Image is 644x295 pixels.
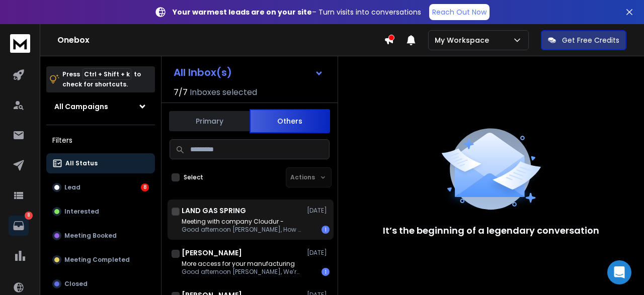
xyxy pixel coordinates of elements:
[64,256,130,264] p: Meeting Completed
[321,268,330,276] div: 1
[46,177,155,198] button: Lead8
[429,4,490,20] a: Reach Out Now
[307,207,330,215] p: [DATE]
[54,102,108,112] h1: All Campaigns
[64,183,80,191] p: Lead
[169,110,250,132] button: Primary
[173,7,421,17] p: – Turn visits into conversations
[46,133,155,147] h3: Filters
[174,67,232,77] h1: All Inbox(s)
[83,68,131,80] span: Ctrl + Shift + k
[307,249,330,257] p: [DATE]
[190,86,257,99] h3: Inboxes selected
[57,34,384,46] h1: Onebox
[9,216,29,236] a: 8
[10,34,30,53] img: logo
[182,248,242,258] h1: [PERSON_NAME]
[541,30,626,50] button: Get Free Credits
[64,280,88,288] p: Closed
[182,218,302,226] p: Meeting with company Cloudur -
[46,202,155,222] button: Interested
[607,260,631,284] div: Open Intercom Messenger
[62,69,141,89] p: Press to check for shortcuts.
[46,226,155,246] button: Meeting Booked
[64,232,117,240] p: Meeting Booked
[435,35,493,45] p: My Workspace
[141,183,149,191] div: 8
[383,224,599,238] p: It’s the beginning of a legendary conversation
[182,260,302,268] p: More access for your manufacturing
[25,212,33,220] p: 8
[46,153,155,173] button: All Status
[46,250,155,270] button: Meeting Completed
[46,274,155,294] button: Closed
[562,35,619,45] p: Get Free Credits
[65,159,98,167] p: All Status
[250,109,330,133] button: Others
[46,96,155,117] button: All Campaigns
[174,86,188,99] span: 7 / 7
[182,206,246,216] h1: LAND GAS SPRING
[64,208,99,216] p: Interested
[166,62,332,82] button: All Inbox(s)
[182,226,302,234] p: Good afternoon [PERSON_NAME], How are you
[182,268,302,276] p: Good afternoon [PERSON_NAME], We’re thrilled to
[173,7,312,17] strong: Your warmest leads are on your site
[432,7,487,17] p: Reach Out Now
[321,226,330,234] div: 1
[184,173,203,181] label: Select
